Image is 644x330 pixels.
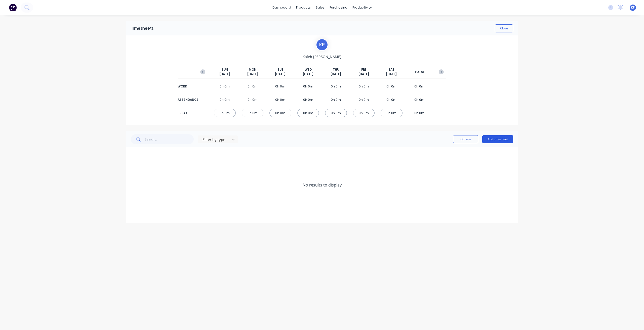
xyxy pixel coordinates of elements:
div: sales [313,4,327,11]
span: [DATE] [358,72,369,76]
div: products [294,4,313,11]
div: 0h 0m [353,96,375,104]
div: 0h 0m [325,109,347,117]
button: Close [495,24,513,32]
div: 0h 0m [381,109,403,117]
div: 0h 0m [409,109,430,117]
div: 0h 0m [325,96,347,104]
div: 0h 0m [242,109,264,117]
div: 0h 0m [297,96,319,104]
span: KP [631,5,635,10]
div: 0h 0m [242,96,264,104]
div: Timesheets [131,25,154,31]
button: Add timesheet [482,135,513,143]
button: Options [453,135,478,143]
span: SAT [388,67,394,72]
a: dashboard [270,4,294,11]
div: 0h 0m [297,82,319,90]
div: 0h 0m [325,82,347,90]
div: 0h 0m [353,82,375,90]
input: Search... [145,134,194,144]
span: WED [305,67,312,72]
span: MON [249,67,256,72]
div: 0h 0m [381,82,403,90]
span: [DATE] [331,72,341,76]
span: [DATE] [219,72,230,76]
div: K P [316,38,328,51]
span: [DATE] [386,72,397,76]
span: SUN [222,67,228,72]
span: THU [333,67,339,72]
span: Kaleb [PERSON_NAME] [303,54,341,59]
div: 0h 0m [381,96,403,104]
div: 0h 0m [409,96,430,104]
span: TOTAL [414,70,424,74]
div: productivity [350,4,374,11]
div: 0h 0m [214,96,236,104]
div: 0h 0m [269,82,291,90]
div: 0h 0m [297,109,319,117]
span: [DATE] [303,72,313,76]
div: 0h 0m [409,82,430,90]
div: 0h 0m [353,109,375,117]
div: purchasing [327,4,350,11]
div: WORK [178,84,198,89]
div: 0h 0m [214,82,236,90]
span: [DATE] [275,72,286,76]
div: BREAKS [178,111,198,115]
div: 0h 0m [214,109,236,117]
div: No results to display [126,147,518,223]
img: Factory [9,4,17,11]
div: ATTENDANCE [178,98,198,102]
span: FRI [361,67,366,72]
div: 0h 0m [269,96,291,104]
div: 0h 0m [242,82,264,90]
span: TUE [277,67,283,72]
div: 0h 0m [269,109,291,117]
span: [DATE] [247,72,258,76]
